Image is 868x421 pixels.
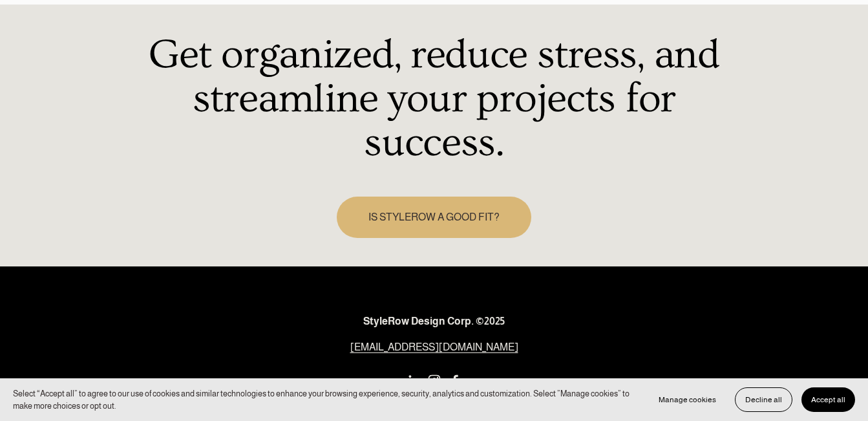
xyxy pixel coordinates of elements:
[801,387,855,412] button: Accept all
[337,197,531,238] a: IS STYLEROW A GOOD FIT?
[407,374,420,387] a: LinkedIn
[428,374,441,387] a: Instagram
[745,395,782,404] span: Decline all
[449,374,461,387] a: Facebook
[659,395,716,404] span: Manage cookies
[811,395,845,404] span: Accept all
[350,340,518,355] a: [EMAIL_ADDRESS][DOMAIN_NAME]
[363,316,505,327] strong: StyleRow Design Corp. ©2025
[136,33,733,165] h1: Get organized, reduce stress, and streamline your projects for success.
[13,387,636,412] p: Select “Accept all” to agree to our use of cookies and similar technologies to enhance your brows...
[735,387,792,412] button: Decline all
[649,387,726,412] button: Manage cookies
